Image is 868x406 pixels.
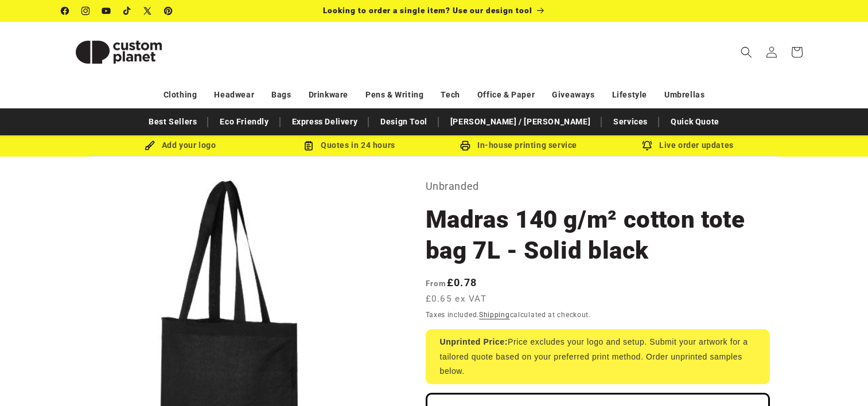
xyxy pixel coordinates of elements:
div: Price excludes your logo and setup. Submit your artwork for a tailored quote based on your prefer... [426,329,770,384]
a: Eco Friendly [214,112,274,132]
a: Custom Planet [57,22,180,82]
div: Taxes included. calculated at checkout. [426,309,770,321]
span: £0.65 ex VAT [426,292,487,306]
div: In-house printing service [434,138,604,153]
a: Umbrellas [664,85,704,105]
a: Drinkware [309,85,348,105]
img: Order Updates Icon [303,140,314,151]
a: [PERSON_NAME] / [PERSON_NAME] [445,112,596,132]
div: Add your logo [96,138,265,153]
a: Pens & Writing [365,85,423,105]
a: Office & Paper [477,85,535,105]
strong: Unprinted Price: [440,337,508,346]
span: Looking to order a single item? Use our design tool [323,6,532,15]
a: Lifestyle [612,85,647,105]
a: Tech [441,85,460,105]
img: Brush Icon [145,140,155,151]
img: In-house printing [460,140,470,151]
a: Design Tool [375,112,433,132]
a: Best Sellers [143,112,203,132]
p: Unbranded [426,177,770,196]
a: Shipping [479,311,510,319]
img: Custom Planet [61,26,176,78]
a: Giveaways [552,85,594,105]
a: Quick Quote [665,112,725,132]
img: Order updates [642,140,652,151]
div: Quotes in 24 hours [265,138,434,153]
a: Headwear [214,85,254,105]
a: Clothing [164,85,197,105]
strong: £0.78 [426,276,477,288]
a: Services [608,112,653,132]
span: From [426,279,447,288]
a: Express Delivery [286,112,364,132]
summary: Search [734,40,759,65]
div: Live order updates [604,138,773,153]
h1: Madras 140 g/m² cotton tote bag 7L - Solid black [426,204,770,266]
a: Bags [271,85,291,105]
